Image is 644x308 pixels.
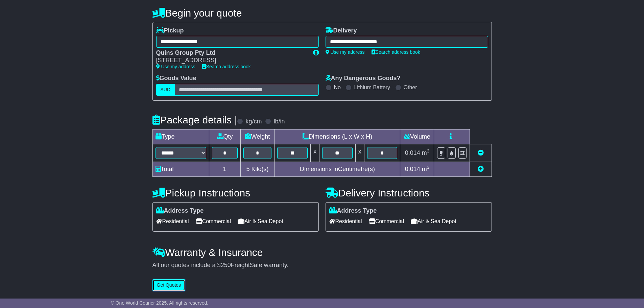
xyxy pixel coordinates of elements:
span: Commercial [196,216,231,227]
label: Any Dangerous Goods? [326,75,401,82]
label: No [334,84,341,91]
span: Commercial [369,216,404,227]
td: Total [152,162,209,176]
span: m [422,149,430,156]
span: 0.014 [405,166,420,172]
label: Address Type [156,207,204,215]
div: Quins Group Pty Ltd [156,49,306,57]
td: Dimensions (L x W x H) [275,129,400,144]
h4: Pickup Instructions [152,187,319,198]
span: Residential [329,216,362,227]
h4: Package details | [152,114,237,125]
div: [STREET_ADDRESS] [156,57,306,64]
a: Remove this item [478,149,484,156]
a: Search address book [202,64,251,69]
span: © One World Courier 2025. All rights reserved. [111,300,209,306]
h4: Begin your quote [152,7,492,19]
span: Air & Sea Depot [411,216,456,227]
sup: 3 [427,165,430,170]
td: Kilo(s) [240,162,275,176]
a: Use my address [326,49,365,55]
td: 1 [209,162,240,176]
td: Volume [400,129,434,144]
span: Air & Sea Depot [238,216,283,227]
td: Dimensions in Centimetre(s) [275,162,400,176]
button: Get Quotes [152,279,186,291]
sup: 3 [427,148,430,153]
td: x [355,144,364,162]
a: Use my address [156,64,195,69]
td: Qty [209,129,240,144]
h4: Delivery Instructions [326,187,492,198]
a: Add new item [478,166,484,172]
span: m [422,166,430,172]
label: Goods Value [156,75,196,82]
td: x [311,144,319,162]
div: All our quotes include a $ FreightSafe warranty. [152,262,492,269]
label: Lithium Battery [354,84,390,91]
label: Pickup [156,27,184,34]
td: Type [152,129,209,144]
td: Weight [240,129,275,144]
label: AUD [156,84,175,96]
label: kg/cm [245,118,262,125]
label: Delivery [326,27,357,34]
h4: Warranty & Insurance [152,247,492,258]
label: Other [404,84,417,91]
a: Search address book [372,49,420,55]
span: 5 [246,166,249,172]
span: Residential [156,216,189,227]
span: 250 [221,262,231,268]
span: 0.014 [405,149,420,156]
label: lb/in [273,118,285,125]
label: Address Type [329,207,377,215]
